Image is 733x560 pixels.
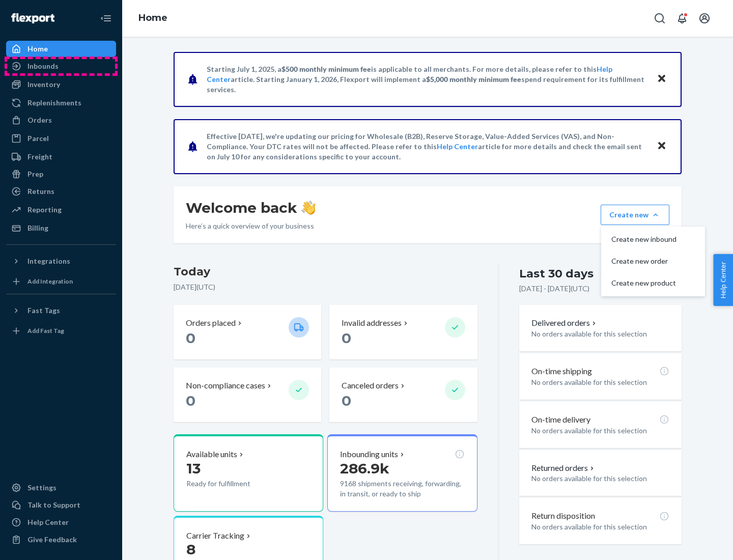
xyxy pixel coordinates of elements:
[6,76,116,93] a: Inventory
[655,72,668,87] button: Close
[27,305,60,316] div: Fast Tags
[6,302,116,319] button: Fast Tags
[713,254,733,306] button: Help Center
[6,95,116,111] a: Replenishments
[531,473,669,484] p: No orders available for this selection
[6,149,116,165] a: Freight
[437,142,478,151] a: Help Center
[611,258,676,265] span: Create new order
[174,368,321,422] button: Non-compliance cases 0
[281,65,371,73] span: $500 monthly minimum fee
[327,434,477,512] button: Inbounding units286.9k9168 shipments receiving, forwarding, in transit, or ready to ship
[186,392,195,409] span: 0
[207,64,647,95] p: Starting July 1, 2025, a is applicable to all merchants. For more details, please refer to this a...
[601,205,669,225] button: Create newCreate new inboundCreate new orderCreate new product
[694,8,715,29] button: Open account menu
[6,183,116,200] a: Returns
[519,284,589,294] p: [DATE] - [DATE] ( UTC )
[342,317,402,329] p: Invalid addresses
[27,256,70,266] div: Integrations
[27,61,59,71] div: Inbounds
[186,460,201,477] span: 13
[531,329,669,339] p: No orders available for this selection
[130,4,176,33] ol: breadcrumbs
[174,305,321,359] button: Orders placed 0
[531,510,595,522] p: Return disposition
[27,277,73,286] div: Add Integration
[11,13,54,23] img: Flexport logo
[186,449,237,460] p: Available units
[186,221,316,231] p: Here’s a quick overview of your business
[6,130,116,147] a: Parcel
[186,380,265,391] p: Non-compliance cases
[301,201,316,215] img: hand-wave emoji
[340,479,464,499] p: 9168 shipments receiving, forwarding, in transit, or ready to ship
[27,133,49,144] div: Parcel
[531,414,590,426] p: On-time delivery
[27,44,48,54] div: Home
[6,323,116,339] a: Add Fast Tag
[27,115,52,125] div: Orders
[426,75,521,83] span: $5,000 monthly minimum fee
[6,112,116,128] a: Orders
[6,273,116,290] a: Add Integration
[342,392,351,409] span: 0
[611,236,676,243] span: Create new inbound
[342,380,399,391] p: Canceled orders
[340,460,389,477] span: 286.9k
[655,139,668,154] button: Close
[650,8,670,29] button: Open Search Box
[27,500,80,510] div: Talk to Support
[329,368,477,422] button: Canceled orders 0
[519,266,594,282] div: Last 30 days
[186,479,280,489] p: Ready for fulfillment
[6,514,116,530] a: Help Center
[27,152,52,162] div: Freight
[531,317,598,329] button: Delivered orders
[6,480,116,496] a: Settings
[6,497,116,513] a: Talk to Support
[27,186,54,197] div: Returns
[6,220,116,236] a: Billing
[672,8,692,29] button: Open notifications
[531,366,592,377] p: On-time shipping
[27,223,48,233] div: Billing
[27,326,64,335] div: Add Fast Tag
[329,305,477,359] button: Invalid addresses 0
[6,58,116,74] a: Inbounds
[174,264,477,280] h3: Today
[174,434,323,512] button: Available units13Ready for fulfillment
[27,205,62,215] div: Reporting
[611,279,676,287] span: Create new product
[27,483,57,493] div: Settings
[531,522,669,532] p: No orders available for this selection
[186,541,195,558] span: 8
[603,229,703,250] button: Create new inbound
[603,272,703,294] button: Create new product
[186,329,195,347] span: 0
[27,535,77,545] div: Give Feedback
[207,131,647,162] p: Effective [DATE], we're updating our pricing for Wholesale (B2B), Reserve Storage, Value-Added Se...
[531,462,596,474] button: Returned orders
[6,41,116,57] a: Home
[6,531,116,548] button: Give Feedback
[96,8,116,29] button: Close Navigation
[27,98,81,108] div: Replenishments
[603,250,703,272] button: Create new order
[6,202,116,218] a: Reporting
[340,449,398,460] p: Inbounding units
[138,12,167,23] a: Home
[186,317,236,329] p: Orders placed
[531,377,669,387] p: No orders available for this selection
[342,329,351,347] span: 0
[186,530,244,542] p: Carrier Tracking
[27,517,69,527] div: Help Center
[174,282,477,292] p: [DATE] ( UTC )
[27,169,43,179] div: Prep
[27,79,60,90] div: Inventory
[531,426,669,436] p: No orders available for this selection
[186,199,316,217] h1: Welcome back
